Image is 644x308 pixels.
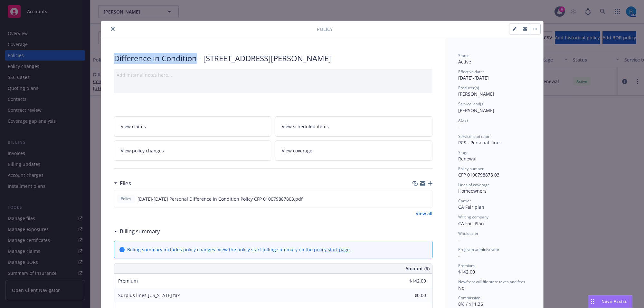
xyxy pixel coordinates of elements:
span: View coverage [282,147,312,154]
span: CA Fair plan [458,204,484,210]
span: Wholesaler [458,231,478,236]
h3: Billing summary [120,227,160,236]
div: [DATE] - [DATE] [458,69,530,81]
span: CA Fair Plan [458,220,484,226]
div: Difference in Condition - [STREET_ADDRESS][PERSON_NAME] [114,53,432,64]
span: CFP 0100798878 03 [458,172,499,178]
a: View coverage [275,140,432,161]
span: Program administrator [458,247,499,252]
span: 8% / $11.36 [458,301,483,307]
span: - [458,253,460,259]
div: Files [114,179,131,188]
span: Effective dates [458,69,485,74]
span: No [458,285,464,291]
span: View policy changes [121,147,164,154]
span: - [458,123,460,130]
span: PCS - Personal Lines [458,140,502,146]
span: $142.00 [458,269,475,275]
span: Policy number [458,166,484,171]
span: Stage [458,150,469,155]
span: Producer(s) [458,85,479,91]
span: AC(s) [458,118,468,123]
a: View all [416,210,432,217]
span: View scheduled items [282,123,329,130]
span: Carrier [458,198,471,204]
span: Newfront will file state taxes and fees [458,279,525,284]
div: Billing summary includes policy changes. View the policy start billing summary on the . [127,246,351,253]
span: Lines of coverage [458,182,490,188]
div: Drag to move [588,295,596,308]
h3: Files [120,179,131,188]
input: 0.00 [388,291,430,300]
span: Premium [458,263,475,268]
div: Billing summary [114,227,160,236]
span: [PERSON_NAME] [458,91,494,97]
a: View policy changes [114,140,271,161]
span: Policy [119,196,132,202]
span: Renewal [458,156,477,162]
span: Surplus lines [US_STATE] tax [118,292,180,298]
span: - [458,236,460,243]
span: Amount ($) [405,265,430,272]
span: Nova Assist [601,299,627,304]
span: Service lead(s) [458,101,485,107]
span: Status [458,53,469,58]
button: preview file [424,196,430,202]
span: Active [458,59,471,65]
span: Homeowners [458,188,487,194]
span: Service lead team [458,134,490,139]
span: Writing company [458,214,488,220]
div: Add internal notes here... [117,72,430,78]
button: Nova Assist [588,295,632,308]
span: [DATE]-[DATE] Personal Difference in Condition Policy CFP 010079887803.pdf [137,196,303,202]
span: [PERSON_NAME] [458,107,494,113]
button: close [109,25,117,33]
a: View claims [114,116,271,137]
span: View claims [121,123,146,130]
a: View scheduled items [275,116,432,137]
span: Policy [317,26,333,33]
span: Premium [118,278,138,284]
input: 0.00 [388,276,430,286]
a: policy start page [314,246,350,253]
span: Commission [458,295,480,301]
button: download file [413,196,419,202]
